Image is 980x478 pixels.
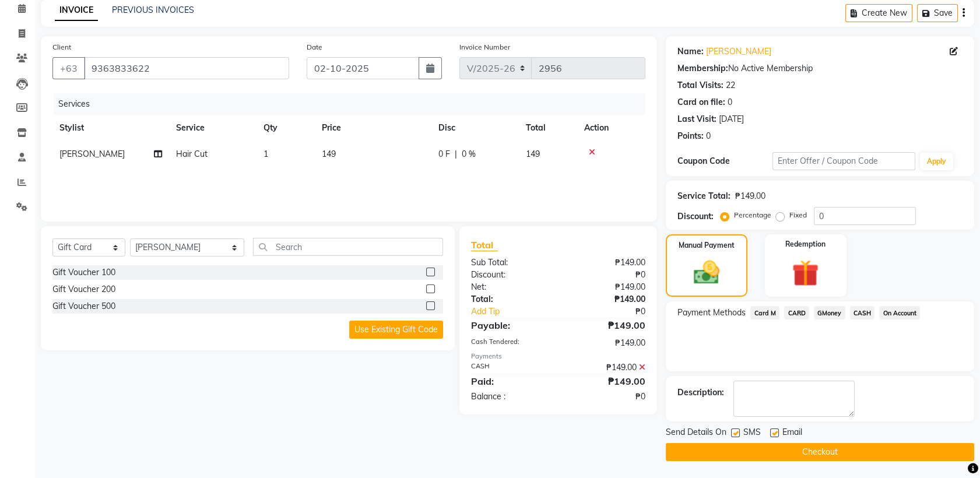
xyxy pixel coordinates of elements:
input: Search by Name/Mobile/Email/Code [84,57,289,79]
label: Manual Payment [679,240,735,251]
div: Service Total: [677,190,730,202]
span: Total [471,239,498,251]
th: Total [519,115,577,141]
span: 149 [526,149,540,159]
div: ₱149.00 [735,190,765,202]
div: Coupon Code [677,155,772,167]
button: Checkout [666,443,974,461]
div: Name: [677,45,704,58]
div: Net: [462,281,559,293]
div: Description: [677,386,724,399]
span: 0 F [438,148,450,160]
div: Last Visit: [677,113,716,125]
th: Stylist [52,115,169,141]
span: Email [782,426,802,441]
div: No Active Membership [677,62,963,75]
th: Action [577,115,645,141]
span: 1 [264,149,268,159]
div: ₱0 [574,305,654,318]
div: Cash Tendered: [462,337,559,349]
button: Create New [845,4,912,22]
span: CASH [850,306,875,319]
input: Search [253,238,443,256]
img: _cash.svg [686,258,728,287]
div: ₱149.00 [559,361,655,374]
div: Total: [462,293,559,305]
button: Save [917,4,958,22]
div: ₱149.00 [559,318,655,332]
div: Paid: [462,374,559,388]
button: +63 [52,57,85,79]
label: Client [52,42,71,52]
label: Date [307,42,322,52]
div: ₱149.00 [559,293,655,305]
span: CARD [784,306,809,319]
div: Membership: [677,62,728,75]
a: Add Tip [462,305,574,318]
a: [PERSON_NAME] [706,45,771,58]
span: GMoney [814,306,845,319]
div: Payable: [462,318,559,332]
span: | [455,148,457,160]
span: 149 [322,149,336,159]
div: Total Visits: [677,79,723,92]
input: Enter Offer / Coupon Code [772,152,915,170]
div: 0 [706,130,711,142]
div: Gift Voucher 200 [52,283,115,296]
th: Service [169,115,257,141]
div: 22 [726,79,735,92]
div: ₱149.00 [559,337,655,349]
th: Disc [431,115,519,141]
th: Qty [257,115,315,141]
div: ₱149.00 [559,281,655,293]
div: Gift Voucher 500 [52,300,115,312]
span: SMS [743,426,761,441]
div: Discount: [677,210,714,223]
div: Balance : [462,391,559,403]
button: Apply [920,153,953,170]
span: [PERSON_NAME] [59,149,125,159]
div: Services [54,93,654,115]
label: Invoice Number [459,42,510,52]
button: Use Existing Gift Code [349,321,443,339]
span: On Account [879,306,920,319]
span: 0 % [462,148,476,160]
div: ₱0 [559,269,655,281]
span: Hair Cut [176,149,208,159]
label: Percentage [734,210,771,220]
img: _gift.svg [784,256,827,290]
span: Card M [750,306,779,319]
label: Fixed [789,210,807,220]
div: Discount: [462,269,559,281]
span: Send Details On [666,426,726,441]
a: PREVIOUS INVOICES [112,5,194,15]
th: Price [315,115,431,141]
div: ₱149.00 [559,374,655,388]
div: ₱149.00 [559,256,655,269]
div: Payments [471,352,645,361]
div: Points: [677,130,704,142]
div: [DATE] [719,113,744,125]
label: Redemption [785,239,826,249]
div: Card on file: [677,96,725,108]
div: ₱0 [559,391,655,403]
div: Sub Total: [462,256,559,269]
div: CASH [462,361,559,374]
span: Payment Methods [677,307,746,319]
div: Gift Voucher 100 [52,266,115,279]
div: 0 [728,96,732,108]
